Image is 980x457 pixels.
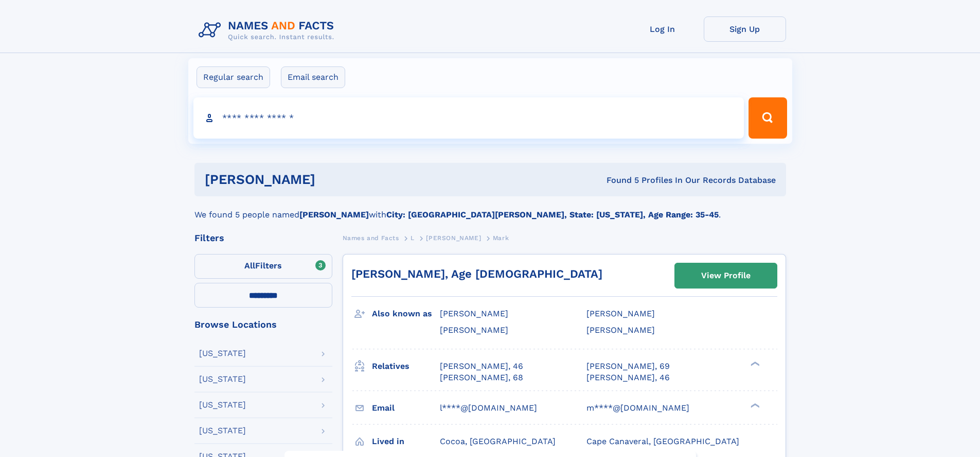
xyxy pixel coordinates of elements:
a: Sign Up [704,16,786,42]
span: [PERSON_NAME] [586,325,655,335]
span: L [411,234,415,242]
a: Log In [621,16,704,42]
div: [US_STATE] [199,349,246,358]
h3: Relatives [372,358,440,375]
a: [PERSON_NAME], 46 [586,372,670,383]
span: Cocoa, [GEOGRAPHIC_DATA] [440,436,556,446]
a: View Profile [675,263,777,288]
span: Cape Canaveral, [GEOGRAPHIC_DATA] [586,436,739,446]
div: [US_STATE] [199,375,246,383]
h1: [PERSON_NAME] [205,173,461,186]
button: Search Button [749,97,787,139]
label: Regular search [197,66,270,88]
a: Names and Facts [343,231,399,244]
b: City: [GEOGRAPHIC_DATA][PERSON_NAME], State: [US_STATE], Age Range: 35-45 [386,210,719,219]
b: [PERSON_NAME] [299,210,369,219]
a: [PERSON_NAME] [426,231,481,244]
div: Filters [194,233,332,243]
a: [PERSON_NAME], 68 [440,372,523,383]
a: [PERSON_NAME], 69 [586,361,670,372]
div: [US_STATE] [199,427,246,435]
span: [PERSON_NAME] [586,309,655,318]
span: All [244,261,255,270]
span: [PERSON_NAME] [440,309,508,318]
input: search input [193,97,744,139]
a: [PERSON_NAME], Age [DEMOGRAPHIC_DATA] [351,267,602,280]
span: Mark [493,234,509,242]
div: Browse Locations [194,320,332,329]
div: Found 5 Profiles In Our Records Database [461,175,776,186]
img: Logo Names and Facts [194,16,343,44]
div: ❯ [748,360,760,367]
div: We found 5 people named with . [194,196,786,221]
a: [PERSON_NAME], 46 [440,361,523,372]
span: [PERSON_NAME] [440,325,508,335]
span: [PERSON_NAME] [426,234,481,242]
div: View Profile [701,264,751,287]
div: [US_STATE] [199,401,246,409]
h3: Lived in [372,433,440,450]
h3: Also known as [372,305,440,323]
a: L [411,231,415,244]
div: ❯ [748,402,760,409]
label: Filters [194,254,332,279]
h3: Email [372,399,440,417]
label: Email search [281,66,345,88]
